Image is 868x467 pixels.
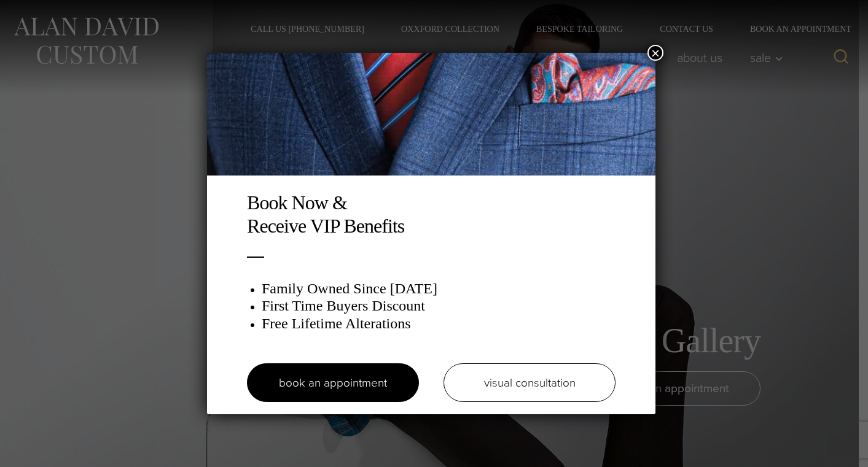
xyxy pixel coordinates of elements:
a: book an appointment [247,363,419,402]
h2: Book Now & Receive VIP Benefits [247,191,616,238]
h3: First Time Buyers Discount [262,297,616,315]
h3: Family Owned Since [DATE] [262,280,616,298]
h3: Free Lifetime Alterations [262,315,616,333]
a: visual consultation [444,363,616,402]
button: Close [647,45,663,61]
